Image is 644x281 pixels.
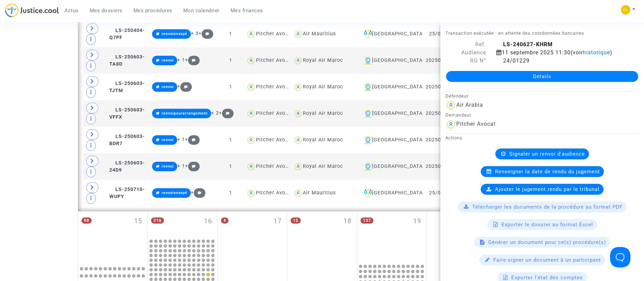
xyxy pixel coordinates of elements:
img: icon-user.svg [293,56,303,66]
span: LS-250603-BDR7 [109,134,145,147]
img: jc-logo.svg [5,3,59,17]
div: Pitcher Avocat [256,84,293,90]
div: Pitcher Avocat [256,163,293,169]
span: renvoi [162,164,174,169]
span: 18 [344,216,352,226]
div: jeudi septembre 18, 15 events, click to expand [287,211,357,263]
div: Royal Air Maroc [303,84,343,90]
span: Exporter l'état des comptes [511,275,583,281]
img: icon-banque.svg [364,109,372,118]
small: Demandeur [445,112,471,118]
span: 16 [204,216,212,226]
div: Air Arabia [456,102,483,108]
span: + [219,110,234,116]
div: Pitcher Avocat [456,121,496,127]
td: 1 [218,180,244,206]
div: Royal Air Maroc [303,163,343,169]
span: + 2 [211,110,219,116]
div: [GEOGRAPHIC_DATA] [361,83,420,91]
td: 1 [218,47,244,74]
span: Signaler un renvoi d'audience [509,151,585,157]
img: icon-user.svg [246,29,256,39]
img: icon-user.svg [445,100,456,111]
td: 2025007659 [423,47,459,74]
img: 6fca9af68d76bfc0a5525c74dfee314f [621,5,630,15]
small: Défendeur [445,93,468,99]
img: icon-user.svg [246,135,256,145]
img: icon-user.svg [445,119,456,130]
img: icon-faciliter-sm.svg [364,189,372,197]
a: Détails [446,71,638,82]
td: 25/00583 [423,180,459,206]
span: + 1 [177,57,185,63]
span: + [185,57,200,63]
td: 1 [218,127,244,153]
span: Mes dossiers [90,7,123,14]
span: renvoienvoyé [162,32,187,36]
div: Royal Air Maroc [303,110,343,116]
td: 2025007660 [423,153,459,180]
span: LS-250603-VFFX [109,107,145,120]
span: Mon calendrier [183,7,220,14]
span: Renseigner la date de rendu du jugement [495,169,600,175]
img: icon-user.svg [293,82,303,92]
div: Pitcher Avocat [256,57,293,63]
div: [GEOGRAPHIC_DATA] [361,109,420,118]
div: Royal Air Maroc [303,137,343,143]
img: icon-faciliter-sm.svg [364,30,372,38]
img: icon-user.svg [293,162,303,172]
span: renvoi [162,58,174,63]
div: Pitcher Avocat [256,190,293,196]
span: LS-250404-Q7PF [109,28,145,41]
span: Mes procédures [133,7,172,14]
div: Pitcher Avocat [256,110,293,116]
span: 216 [151,217,164,224]
span: + [199,31,213,36]
td: 1 [218,153,244,180]
span: renvoipourarrangement [162,111,208,116]
span: historique [583,49,610,56]
div: Air Mauritius [303,31,336,37]
span: 19 [413,216,421,226]
span: + [185,137,200,142]
span: renvoienvoyé [162,191,187,195]
a: Mes finances [225,5,269,16]
span: (voir ) [571,49,612,56]
td: 1 [218,74,244,100]
span: 137 [361,217,373,224]
span: 4 [221,217,228,224]
div: [GEOGRAPHIC_DATA] [361,162,420,171]
span: + [185,163,200,169]
span: + 3 [191,31,199,36]
td: 2025007658 [423,74,459,100]
img: icon-banque.svg [364,56,372,65]
div: Pitcher Avocat [256,137,293,143]
img: icon-user.svg [246,82,256,92]
img: icon-user.svg [293,135,303,145]
img: icon-user.svg [246,109,256,119]
img: icon-user.svg [293,188,303,198]
span: + 1 [177,163,185,169]
span: LS-250603-24D9 [109,160,145,173]
div: Pitcher Avocat [256,31,293,37]
div: [GEOGRAPHIC_DATA] [361,30,420,38]
span: Générer un document pour ce(s) procédure(s) [488,239,606,245]
img: icon-user.svg [246,162,256,172]
td: 2025007657 [423,127,459,153]
div: Audience [440,49,491,57]
td: 2025007656 [423,100,459,127]
a: Actus [59,5,84,16]
a: Mes dossiers [84,5,128,16]
img: icon-user.svg [246,188,256,198]
span: LS-250710-WUPY [109,187,145,200]
img: icon-banque.svg [364,83,372,91]
span: LS-250603-TJTM [109,81,145,94]
a: Mes procédures [128,5,178,16]
div: Air Mauritius [303,190,336,196]
span: Actus [65,7,79,14]
div: lundi septembre 15, 90 events, click to expand [78,211,148,263]
img: icon-user.svg [293,109,303,119]
span: + [191,190,205,195]
img: icon-banque.svg [364,162,372,171]
b: LS-240627-KHRM [503,41,553,48]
